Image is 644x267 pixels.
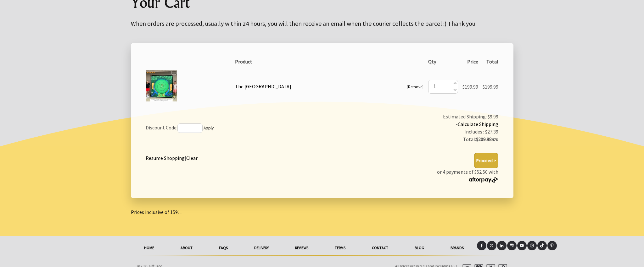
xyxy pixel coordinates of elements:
a: Apply [204,125,214,131]
th: Qty [426,56,460,68]
input: If you have a discount code, enter it here and press 'Apply'. [177,123,203,133]
a: Blog [401,241,437,255]
a: reviews [282,241,322,255]
td: $199.99 [460,68,480,105]
td: Estimated Shipping: $9.99 - [339,111,501,146]
a: delivery [241,241,282,255]
a: Calculate Shipping [458,121,498,127]
a: Resume Shopping [146,155,185,161]
a: Clear [186,155,198,161]
div: Includes : $27.39 [341,128,499,135]
a: FAQs [206,241,241,255]
p: or 4 payments of $52.50 with [437,168,498,183]
span: NZD [492,138,498,142]
a: Instagram [527,241,537,250]
a: Brands [437,241,477,255]
img: Afterpay [468,177,498,183]
a: HOME [131,241,167,255]
strong: $209.98 [476,136,498,142]
a: X (Twitter) [487,241,496,250]
button: Proceed > [474,153,498,168]
div: Total: [341,135,499,144]
th: Total [480,56,501,68]
a: Pinterest [547,241,557,250]
a: Facebook [477,241,486,250]
p: Prices inclusive of 15% . [131,208,513,216]
small: [ ] [407,84,423,90]
a: Terms [322,241,359,255]
div: | [146,153,198,162]
td: $199.99 [480,68,501,105]
a: Contact [359,241,401,255]
a: Youtube [517,241,527,250]
th: Product [233,56,426,68]
th: Price [460,56,480,68]
a: The [GEOGRAPHIC_DATA] [235,83,291,90]
a: About [167,241,206,255]
a: LinkedIn [497,241,507,250]
td: Discount Code: [143,111,339,146]
big: When orders are processed, usually within 24 hours, you will then receive an email when the couri... [131,19,475,27]
a: Tiktok [537,241,547,250]
a: Remove [408,84,422,90]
